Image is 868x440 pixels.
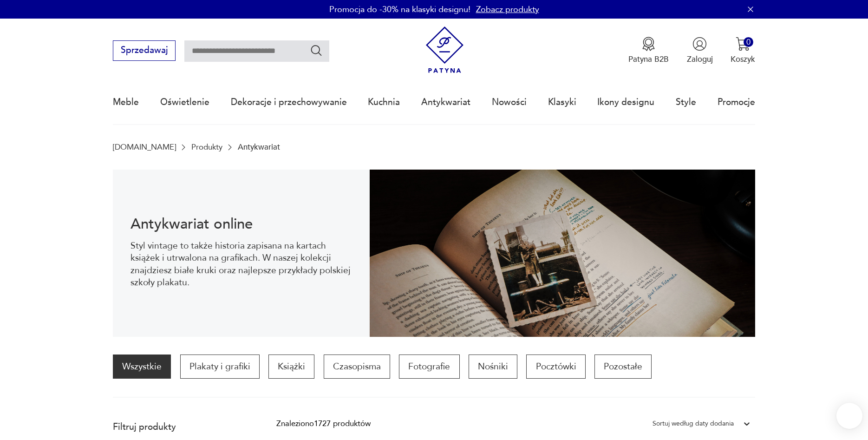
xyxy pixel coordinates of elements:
[370,170,755,337] img: c8a9187830f37f141118a59c8d49ce82.jpg
[368,81,400,124] a: Kuchnia
[113,81,139,124] a: Meble
[676,81,696,124] a: Style
[687,54,713,65] p: Zaloguj
[718,81,755,124] a: Promocje
[548,81,576,124] a: Klasyki
[641,37,656,51] img: Ikona medalu
[131,240,352,289] p: Styl vintage to także historia zapisana na kartach książek i utrwalona na grafikach. W naszej kol...
[526,355,585,379] a: Pocztówki
[731,54,755,65] p: Koszyk
[180,355,260,379] a: Plakaty i grafiki
[692,37,707,51] img: Ikonka użytkownika
[469,355,517,379] a: Nośniki
[310,44,323,57] button: Szukaj
[113,47,176,55] a: Sprzedawaj
[399,355,459,379] a: Fotografie
[628,37,669,65] a: Ikona medaluPatyna B2B
[113,421,249,433] p: Filtruj produkty
[421,26,468,73] img: Patyna - sklep z meblami i dekoracjami vintage
[421,81,470,124] a: Antykwariat
[476,4,539,15] a: Zobacz produkty
[492,81,527,124] a: Nowości
[594,355,652,379] a: Pozostałe
[653,418,734,430] div: Sortuj według daty dodania
[628,54,669,65] p: Patyna B2B
[160,81,209,124] a: Oświetlenie
[731,37,755,65] button: 0Koszyk
[238,143,280,151] p: Antykwariat
[191,143,222,151] a: Produkty
[329,4,470,15] p: Promocja do -30% na klasyki designu!
[231,81,347,124] a: Dekoracje i przechowywanie
[268,355,314,379] a: Książki
[744,37,753,47] div: 0
[113,143,176,151] a: [DOMAIN_NAME]
[687,37,713,65] button: Zaloguj
[736,37,750,51] img: Ikona koszyka
[276,418,371,430] div: Znaleziono 1727 produktów
[628,37,669,65] button: Patyna B2B
[836,403,862,429] iframe: Smartsupp widget button
[324,355,390,379] a: Czasopisma
[113,355,171,379] a: Wszystkie
[113,40,176,61] button: Sprzedawaj
[131,217,352,231] h1: Antykwariat online
[597,81,654,124] a: Ikony designu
